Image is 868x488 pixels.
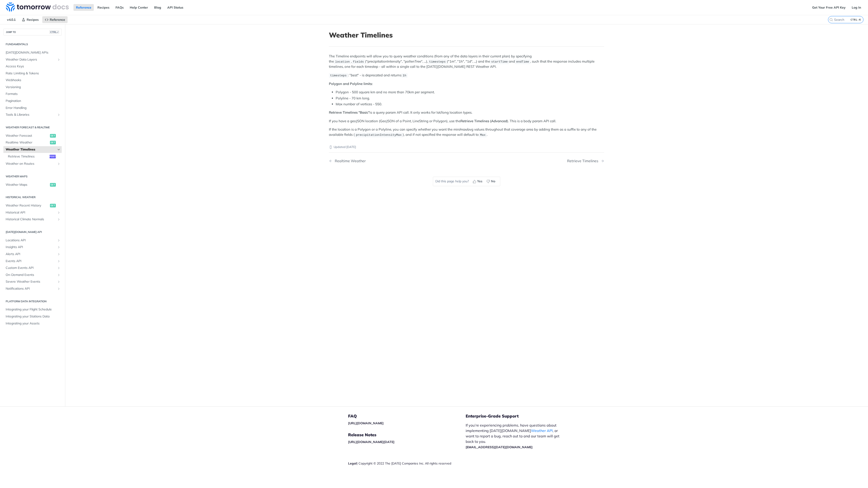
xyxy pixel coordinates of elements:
span: startTime [491,60,508,63]
a: Pagination [3,98,62,104]
li: Polygon - 500 square km and no more than 70km per segment. [336,90,604,95]
span: Severe Weather Events [6,279,56,284]
a: Recipes [95,4,112,11]
a: Legal [348,461,357,465]
button: Show subpages for Custom Events API [57,266,61,270]
a: Next Page: Retrieve Timelines [567,159,604,163]
a: Log In [849,4,863,11]
h2: [DATE][DOMAIN_NAME] API [3,230,62,234]
li: Polyline - 70 km long. [336,96,604,101]
button: Show subpages for On-Demand Events [57,273,61,277]
button: Show subpages for Insights API [57,245,61,249]
button: Show subpages for Events API [57,259,61,263]
span: Historical Climate Normals [6,217,56,222]
a: Historical Climate NormalsShow subpages for Historical Climate Normals [3,216,62,223]
span: Realtime Weather [6,140,49,145]
a: Weather Data LayersShow subpages for Weather Data Layers [3,56,62,63]
span: Weather Timelines [6,147,56,152]
p: Updated [DATE] [329,145,604,149]
span: Events API [6,259,56,263]
p: If the location is a Polygon or a Polyline, you can specify whether you want the min/max/avg valu... [329,127,604,137]
a: [EMAIL_ADDRESS][DATE][DOMAIN_NAME] [466,445,533,449]
span: fields [353,60,364,63]
span: precipitationIntensityMax [356,133,402,137]
a: Get Your Free API Key [810,4,848,11]
span: CTRL-/ [49,30,59,34]
span: Insights API [6,245,56,249]
button: JUMP TOCTRL-/ [3,29,62,35]
a: Previous Page: Realtime Weather [329,159,447,163]
span: Weather Data Layers [6,57,56,62]
a: Realtime Weatherget [3,139,62,146]
div: | Copyright © 2022 The [DATE] Companies Inc. All rights reserved [348,461,466,466]
span: get [50,134,56,138]
span: Webhooks [6,78,61,82]
a: Historical APIShow subpages for Historical API [3,209,62,216]
a: Access Keys [3,63,62,70]
span: Formats [6,92,61,96]
svg: Search [829,18,833,21]
span: timesteps [429,60,446,63]
a: Help Center [127,4,151,11]
button: Show subpages for Historical Climate Normals [57,218,61,221]
a: Tools & LibrariesShow subpages for Tools & Libraries [3,111,62,118]
nav: Pagination Controls [329,154,604,168]
span: Max [480,133,486,137]
a: Custom Events APIShow subpages for Custom Events API [3,265,62,271]
a: Severe Weather EventsShow subpages for Severe Weather Events [3,278,62,285]
button: Show subpages for Notifications API [57,287,61,291]
a: Alerts APIShow subpages for Alerts API [3,251,62,258]
span: get [50,141,56,144]
a: Webhooks [3,77,62,84]
p: If you have a geoJSON location (GeoJSON of a Point, LineString or Polygon), use the ). This is a ... [329,119,604,124]
a: [URL][DOMAIN_NAME] [348,421,384,425]
span: Weather Forecast [6,134,49,138]
span: Recipes [27,18,39,22]
strong: Retrieve Timelines "Basic" [329,110,370,115]
a: Reference [73,4,94,11]
span: get [50,183,56,187]
h1: Weather Timelines [329,31,604,39]
a: Recipes [19,16,41,23]
span: Error Handling [6,106,61,110]
span: No [491,179,495,184]
span: Historical API [6,210,56,215]
button: Show subpages for Tools & Libraries [57,113,61,117]
h2: Platform DATA integration [3,299,62,303]
button: Show subpages for Severe Weather Events [57,280,61,284]
a: Locations APIShow subpages for Locations API [3,237,62,244]
button: Hide subpages for Weather Timelines [57,148,61,151]
span: Reference [50,18,65,22]
a: Weather Forecastget [3,132,62,139]
em: best [351,73,357,77]
span: Custom Events API [6,266,56,270]
span: Weather Maps [6,183,49,187]
span: Pagination [6,99,61,103]
span: endTime [516,60,529,63]
span: timesteps [330,74,347,77]
span: Integrating your Flight Schedule [6,307,61,312]
span: Retrieve Timelines [8,154,48,159]
div: Retrieve Timelines [567,159,601,163]
span: Yes [477,179,482,184]
a: Blog [152,4,164,11]
button: Show subpages for Alerts API [57,252,61,256]
p: is a query param API call. It only works for lat/long location types. [329,110,604,115]
div: Realtime Weather [333,159,366,163]
p: : " " - is deprecated and returns [329,73,604,78]
h5: Release Notes [348,432,466,438]
p: The Timeline endpoints will allow you to query weather conditions (from any of the data layers in... [329,54,604,69]
span: [DATE][DOMAIN_NAME] APIs [6,50,61,55]
h2: Weather Maps [3,174,62,178]
a: On-Demand EventsShow subpages for On-Demand Events [3,272,62,278]
div: Did this page help you? [433,177,500,186]
a: Integrating your Stations Data [3,313,62,320]
h2: Fundamentals [3,42,62,46]
a: Weather TimelinesHide subpages for Weather Timelines [3,146,62,153]
span: Tools & Libraries [6,113,56,117]
a: Weather Recent Historyget [3,202,62,209]
a: Notifications APIShow subpages for Notifications API [3,285,62,292]
a: [DATE][DOMAIN_NAME] APIs [3,49,62,56]
strong: Retrieve Timelines (Advanced [460,119,507,123]
span: Integrating your Stations Data [6,314,61,319]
